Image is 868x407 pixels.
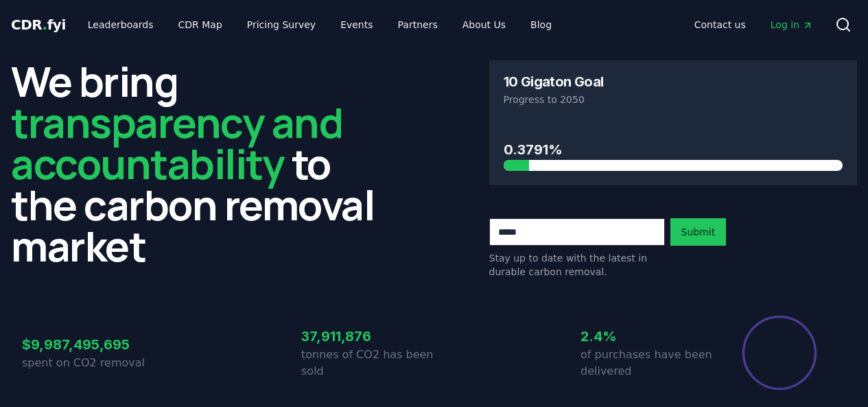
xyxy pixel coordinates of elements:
span: . [43,16,47,33]
a: Partners [387,12,449,37]
span: CDR fyi [11,16,66,33]
a: CDR.fyi [11,15,66,34]
a: CDR Map [167,12,233,37]
h2: We bring to the carbon removal market [11,60,379,266]
span: transparency and accountability [11,94,342,191]
a: Pricing Survey [236,12,327,37]
p: Progress to 2050 [504,93,843,106]
a: Blog [519,12,563,37]
p: tonnes of CO2 has been sold [301,347,434,380]
h3: 37,911,876 [301,326,434,347]
p: spent on CO2 removal [22,355,155,371]
button: Submit [670,218,727,246]
h3: 10 Gigaton Goal [504,75,604,89]
h3: 2.4% [580,326,714,347]
span: Log in [771,18,813,32]
h3: $9,987,495,695 [22,334,155,355]
nav: Main [77,12,563,37]
p: of purchases have been delivered [580,347,714,380]
a: Log in [760,12,824,37]
div: Percentage of sales delivered [741,314,818,391]
a: Events [329,12,384,37]
h3: 0.3791% [504,139,843,160]
a: About Us [451,12,517,37]
a: Contact us [683,12,757,37]
p: Stay up to date with the latest in durable carbon removal. [489,251,665,279]
a: Leaderboards [77,12,165,37]
nav: Main [683,12,824,37]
